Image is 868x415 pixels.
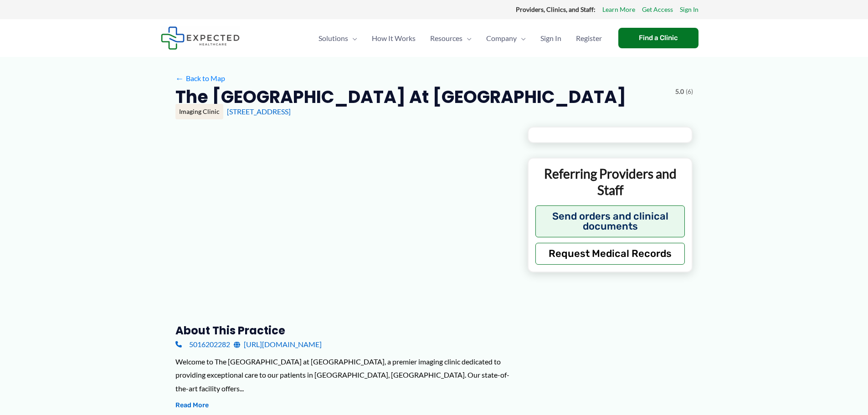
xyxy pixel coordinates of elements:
div: Imaging Clinic [175,104,223,119]
a: CompanyMenu Toggle [479,22,533,54]
a: [URL][DOMAIN_NAME] [234,338,322,351]
img: Expected Healthcare Logo - side, dark font, small [161,26,240,50]
a: [STREET_ADDRESS] [227,107,291,116]
span: Solutions [318,22,348,54]
a: Sign In [533,22,569,54]
strong: Providers, Clinics, and Staff: [516,5,596,13]
button: Read More [175,400,209,411]
span: (6) [686,86,693,97]
a: SolutionsMenu Toggle [311,22,365,54]
span: Resources [430,22,462,54]
span: 5.0 [675,86,684,97]
div: Welcome to The [GEOGRAPHIC_DATA] at [GEOGRAPHIC_DATA], a premier imaging clinic dedicated to prov... [175,355,513,395]
span: Register [576,22,602,54]
a: 5016202282 [175,338,230,351]
span: Sign In [540,22,561,54]
span: ← [175,74,184,82]
button: Request Medical Records [535,243,685,265]
h2: The [GEOGRAPHIC_DATA] at [GEOGRAPHIC_DATA] [175,86,626,108]
a: How It Works [365,22,423,54]
span: Menu Toggle [462,22,472,54]
span: Menu Toggle [517,22,526,54]
a: ResourcesMenu Toggle [423,22,479,54]
a: Get Access [642,4,673,15]
h3: About this practice [175,323,513,338]
span: Menu Toggle [348,22,357,54]
a: ←Back to Map [175,72,225,85]
span: Company [486,22,517,54]
a: Find a Clinic [618,28,699,48]
span: How It Works [372,22,416,54]
a: Register [569,22,609,54]
nav: Primary Site Navigation [311,22,609,54]
button: Send orders and clinical documents [535,205,685,237]
a: Sign In [680,4,699,15]
p: Referring Providers and Staff [535,165,685,199]
a: Learn More [602,4,635,15]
